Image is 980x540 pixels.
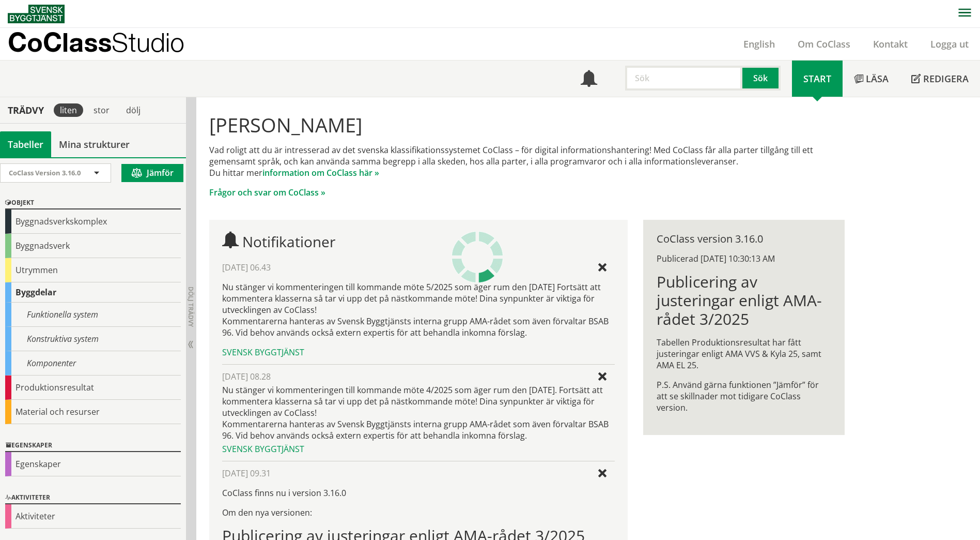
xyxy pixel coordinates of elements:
p: CoClass finns nu i version 3.16.0 [222,487,614,499]
div: Funktionella system [5,303,181,327]
input: Sök [625,66,742,91]
a: Om CoClass [786,38,862,50]
div: Konstruktiva system [5,327,181,351]
h1: [PERSON_NAME] [209,113,844,136]
span: Dölj trädvy [186,287,195,327]
span: CoClass Version 3.16.0 [9,168,81,177]
div: Nu stänger vi kommenteringen till kommande möte 4/2025 som äger rum den [DATE]. Fortsätt att komm... [222,384,614,441]
span: Notifikationer [581,71,597,88]
div: Produktionsresultat [5,376,181,400]
div: liten [54,103,83,117]
a: Redigera [900,61,980,97]
span: Notifikationer [242,232,335,251]
div: Byggnadsverkskomplex [5,209,181,234]
p: P.S. Använd gärna funktionen ”Jämför” för att se skillnader mot tidigare CoClass version. [657,379,831,413]
span: [DATE] 08.28 [222,371,271,382]
a: Mina strukturer [51,131,137,157]
a: Frågor och svar om CoClass » [209,187,325,198]
p: Om den nya versionen: [222,507,614,518]
a: Logga ut [919,38,980,50]
div: Objekt [5,197,181,209]
span: Läsa [866,72,889,85]
div: Trädvy [2,104,50,116]
div: Byggdelar [5,282,181,303]
p: Tabellen Produktionsresultat har fått justeringar enligt AMA VVS & Kyla 25, samt AMA EL 25. [657,337,831,371]
a: Start [792,61,843,97]
span: Redigera [923,72,969,85]
div: Publicerad [DATE] 10:30:13 AM [657,253,831,264]
span: [DATE] 06.43 [222,262,271,273]
span: Studio [112,27,184,57]
div: Egenskaper [5,440,181,452]
button: Jämför [121,164,183,182]
div: Svensk Byggtjänst [222,347,614,358]
span: [DATE] 09.31 [222,468,271,479]
a: CoClassStudio [8,28,207,60]
img: Laddar [452,231,503,283]
div: Komponenter [5,351,181,376]
a: Läsa [843,61,900,97]
div: Egenskaper [5,452,181,476]
div: CoClass version 3.16.0 [657,233,831,245]
img: Svensk Byggtjänst [8,5,65,23]
span: Start [803,72,831,85]
div: stor [87,103,116,117]
div: Aktiviteter [5,504,181,529]
a: information om CoClass här » [262,167,379,178]
a: Kontakt [862,38,919,50]
div: Aktiviteter [5,492,181,504]
button: Sök [742,66,781,91]
p: Vad roligt att du är intresserad av det svenska klassifikationssystemet CoClass – för digital inf... [209,144,844,178]
div: dölj [120,103,147,117]
p: Nu stänger vi kommenteringen till kommande möte 5/2025 som äger rum den [DATE] Fortsätt att komme... [222,281,614,338]
p: CoClass [8,36,184,48]
h1: Publicering av justeringar enligt AMA-rådet 3/2025 [657,273,831,328]
div: Svensk Byggtjänst [222,443,614,455]
div: Utrymmen [5,258,181,282]
div: Byggnadsverk [5,234,181,258]
a: English [732,38,786,50]
div: Material och resurser [5,400,181,424]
